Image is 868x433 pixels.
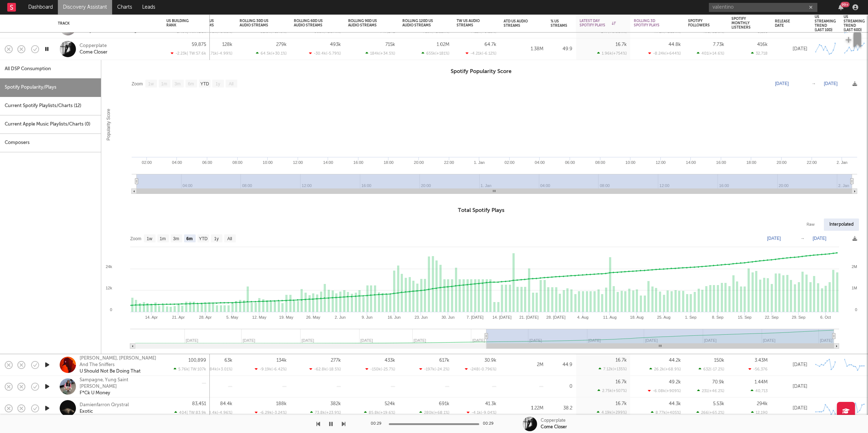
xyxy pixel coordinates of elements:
text: 1m [161,81,167,86]
div: -6.29k ( -3.24 % ) [255,410,287,415]
div: [PERSON_NAME], [PERSON_NAME] And The Sniffers [80,355,157,368]
div: 49.2k [669,380,681,385]
div: F*Ck U Money [80,390,110,396]
div: Rolling 120D US Audio Streams [403,19,439,27]
div: 416k [757,42,768,47]
div: 1.22M [504,404,544,413]
div: 231 ( +46.2 % ) [697,389,724,393]
text: 2. Jun [335,315,346,319]
text: 02:00 [142,160,152,165]
text: [DATE] [813,236,826,241]
div: -4.1k ( -9.04 % ) [467,410,497,415]
input: Search for artists [709,3,817,12]
text: 1M [852,286,857,290]
div: Release Date [775,19,797,28]
div: % US Streams [551,19,567,28]
div: 30.9k [485,358,497,363]
div: 49.9 [551,45,573,54]
div: 715k [386,42,395,47]
div: Damienfarron Qrystral [80,402,129,408]
text: 10:00 [625,160,635,165]
text: 9. Jun [362,315,373,319]
div: 691k [439,402,450,406]
h3: Total Spotify Plays [101,206,861,215]
div: 524k [385,402,395,406]
text: 20:00 [776,160,787,165]
text: 22:00 [807,160,817,165]
text: 22. Sep [765,315,779,319]
div: 16.7k [616,42,627,47]
div: 59,875 [192,42,206,47]
div: 493k [330,42,341,47]
div: Copperplate [80,43,107,49]
div: 184k ( +34.5 % ) [366,51,395,56]
div: -30.4k ( -5.79 % ) [309,51,341,56]
div: -56,376 [749,367,768,372]
div: 655k ( +181 % ) [422,51,450,56]
text: 3m [175,81,181,86]
text: 3m [173,236,179,241]
text: 0 [110,307,112,312]
div: 44.3k [669,402,681,406]
text: 04:00 [535,160,545,165]
text: 16:00 [353,160,363,165]
div: ATD US Audio Streams [504,19,533,28]
text: 28. Apr [199,315,212,319]
div: 44.9 [551,361,573,369]
div: -6.71k ( -4.99 % ) [201,51,233,56]
text: 25. Aug [657,315,671,319]
div: 150k [714,358,724,363]
div: 277k [331,358,341,363]
div: 00:29 [483,420,497,428]
div: Spotify Followers [688,19,714,27]
div: 1.84k ( +3.01 % ) [202,367,233,372]
div: US Building Rank [166,19,195,27]
div: -4.21k ( -6.12 % ) [466,51,497,56]
div: Raw [801,218,820,231]
text: → [812,81,816,86]
text: 30. Jun [442,315,455,319]
div: [DATE] [775,361,808,369]
a: U Should Not Be Doing That [80,368,141,375]
div: 2M [504,361,544,369]
div: 7.12k ( +135 % ) [599,367,627,372]
text: 10:00 [263,160,273,165]
a: Exotic [80,408,93,415]
div: 83,451 [192,402,206,406]
text: All [229,81,233,86]
div: 40,713 [751,389,768,393]
text: YTD [200,81,209,86]
text: [DATE] [775,81,789,86]
div: TW US Audio Streams [457,19,486,27]
div: 2.75k ( +507 % ) [597,389,627,393]
div: -197k ( -24.2 % ) [420,367,450,372]
button: 99+ [838,4,843,10]
div: -2.23k | TW: 57.6k [166,51,206,56]
text: → [800,236,805,241]
text: 12:00 [656,160,666,165]
text: 16:00 [716,160,726,165]
a: Sampagne, Yung Saint [PERSON_NAME] [80,377,157,390]
div: 00:29 [371,420,385,428]
div: -150k ( -25.7 % ) [366,367,395,372]
text: [DATE] [824,81,838,86]
div: 1.44M [755,380,768,385]
text: 12:00 [293,160,303,165]
text: 11. Aug [603,315,617,319]
text: Popularity Score [106,109,111,140]
text: 1y [216,81,220,86]
text: 29. Sep [792,315,805,319]
text: 6. Oct [820,315,831,319]
div: 44.8k [669,42,681,47]
div: -6.08k ( +909 % ) [648,389,681,393]
div: Copperplate [541,417,566,424]
div: 32,718 [751,51,768,56]
div: 404 | TW: 83.9k [166,410,206,415]
text: 18:00 [384,160,394,165]
text: 02:00 [505,160,515,165]
div: [DATE] [775,404,808,413]
div: 16.7k [616,380,627,385]
div: 134k [277,358,287,363]
div: 64.7k [485,42,497,47]
text: 23. Jun [414,315,427,319]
